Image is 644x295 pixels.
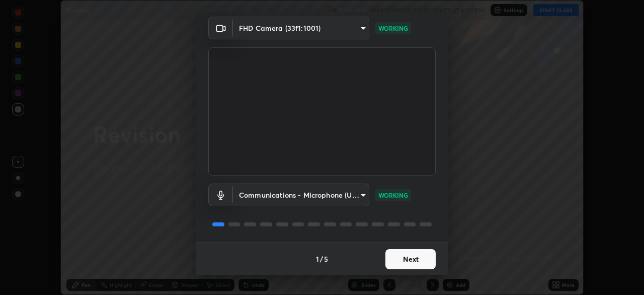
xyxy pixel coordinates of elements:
h4: / [320,254,323,264]
div: FHD Camera (33f1:1001) [233,184,369,206]
div: FHD Camera (33f1:1001) [233,17,369,39]
h4: 1 [316,254,319,264]
button: Next [385,249,436,269]
p: WORKING [378,191,408,200]
h4: 5 [324,254,328,264]
p: WORKING [378,24,408,33]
